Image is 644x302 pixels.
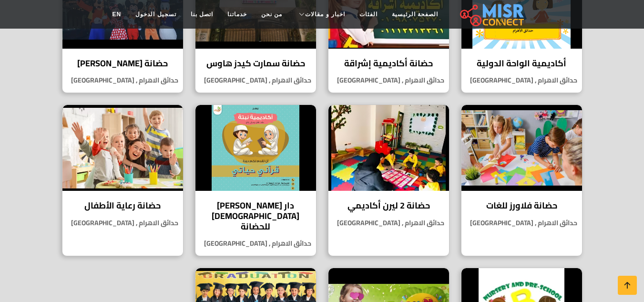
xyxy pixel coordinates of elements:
p: حدائق الاهرام , [GEOGRAPHIC_DATA] [195,239,316,249]
h4: حضانة فلاورز للغات [469,200,575,211]
h4: حضانة [PERSON_NAME] [70,58,176,69]
a: حضانة 2 ليرن أكاديمي حضانة 2 ليرن أكاديمي حدائق الاهرام , [GEOGRAPHIC_DATA] [322,104,455,256]
a: EN [105,5,129,23]
h4: حضانة 2 ليرن أكاديمي [336,200,442,211]
p: حدائق الاهرام , [GEOGRAPHIC_DATA] [461,218,582,228]
a: اتصل بنا [184,5,220,23]
a: اخبار و مقالات [289,5,352,23]
a: الفئات [352,5,385,23]
img: دار أنس بن مالك الإسلامية للحضانة [195,105,316,191]
a: من نحن [254,5,289,23]
a: الصفحة الرئيسية [385,5,445,23]
a: حضانة رعاية الأطفال حضانة رعاية الأطفال حدائق الاهرام , [GEOGRAPHIC_DATA] [56,104,189,256]
p: حدائق الاهرام , [GEOGRAPHIC_DATA] [328,218,449,228]
a: خدماتنا [220,5,254,23]
p: حدائق الاهرام , [GEOGRAPHIC_DATA] [62,218,183,228]
p: حدائق الاهرام , [GEOGRAPHIC_DATA] [62,75,183,85]
a: دار أنس بن مالك الإسلامية للحضانة دار [PERSON_NAME] [DEMOGRAPHIC_DATA] للحضانة حدائق الاهرام , [G... [189,104,322,256]
h4: حضانة أكاديمية إشراقة [336,58,442,69]
img: حضانة فلاورز للغات [461,105,582,191]
p: حدائق الاهرام , [GEOGRAPHIC_DATA] [328,75,449,85]
h4: حضانة سمارت كيدز هاوس [203,58,309,69]
a: تسجيل الدخول [128,5,183,23]
h4: أكاديمية الواحة الدولية [469,58,575,69]
img: حضانة رعاية الأطفال [62,105,183,191]
img: حضانة 2 ليرن أكاديمي [328,105,449,191]
h4: دار [PERSON_NAME] [DEMOGRAPHIC_DATA] للحضانة [203,200,309,231]
p: حدائق الاهرام , [GEOGRAPHIC_DATA] [195,75,316,85]
p: حدائق الاهرام , [GEOGRAPHIC_DATA] [461,75,582,85]
span: اخبار و مقالات [305,10,345,19]
h4: حضانة رعاية الأطفال [70,200,176,211]
a: حضانة فلاورز للغات حضانة فلاورز للغات حدائق الاهرام , [GEOGRAPHIC_DATA] [455,104,588,256]
img: main.misr_connect [460,2,524,26]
